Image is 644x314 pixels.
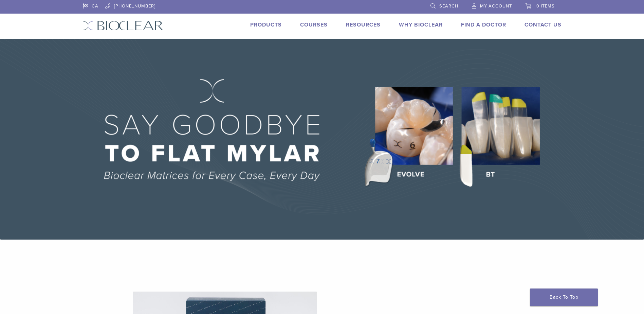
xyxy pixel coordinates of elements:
[525,21,562,28] a: Contact Us
[250,21,282,28] a: Products
[83,21,163,31] img: Bioclear
[530,289,598,306] a: Back To Top
[480,3,512,9] span: My Account
[536,3,555,9] span: 0 items
[399,21,443,28] a: Why Bioclear
[346,21,381,28] a: Resources
[300,21,328,28] a: Courses
[461,21,506,28] a: Find A Doctor
[439,3,458,9] span: Search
